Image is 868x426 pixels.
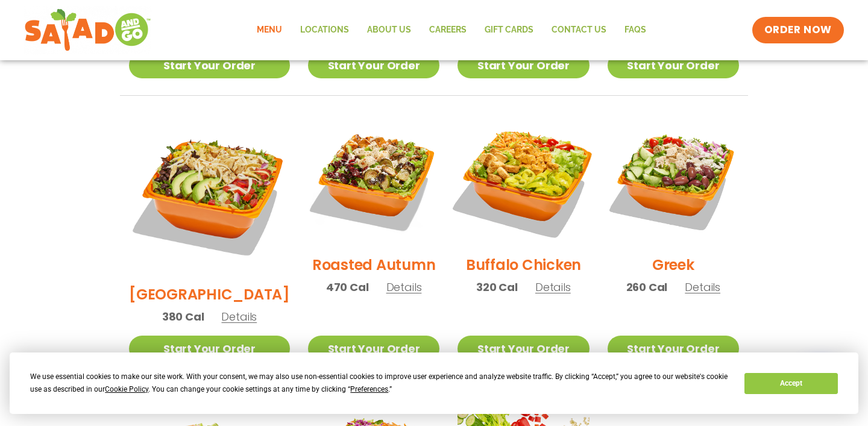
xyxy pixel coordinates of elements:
span: Details [386,280,422,295]
a: Start Your Order [129,336,290,362]
a: Careers [420,16,476,44]
img: Product photo for Buffalo Chicken Salad [446,102,600,257]
span: 320 Cal [476,279,518,295]
a: FAQs [615,16,655,44]
a: Locations [291,16,358,44]
span: Details [221,309,257,324]
span: Details [535,280,571,295]
span: 470 Cal [326,279,369,295]
a: Start Your Order [608,336,739,362]
a: Start Your Order [129,52,290,78]
a: Start Your Order [308,336,439,362]
a: Contact Us [542,16,615,44]
h2: [GEOGRAPHIC_DATA] [129,284,290,305]
span: Details [685,280,720,295]
a: ORDER NOW [752,17,844,43]
h2: Greek [652,254,694,275]
h2: Roasted Autumn [312,254,436,275]
span: Cookie Policy [105,385,148,393]
img: Product photo for BBQ Ranch Salad [129,114,290,275]
nav: Menu [248,16,655,44]
div: We use essential cookies to make our site work. With your consent, we may also use non-essential ... [30,371,730,396]
a: About Us [358,16,420,44]
a: Start Your Order [608,52,739,78]
a: Start Your Order [458,52,589,78]
span: 380 Cal [162,309,204,325]
img: Product photo for Greek Salad [608,114,739,245]
a: Start Your Order [458,336,589,362]
img: new-SAG-logo-768×292 [24,6,151,54]
button: Accept [744,373,837,394]
img: Product photo for Roasted Autumn Salad [308,114,439,245]
a: GIFT CARDS [476,16,542,44]
h2: Buffalo Chicken [466,254,581,275]
div: Cookie Consent Prompt [10,352,858,414]
a: Menu [248,16,291,44]
span: 260 Cal [626,279,668,295]
span: ORDER NOW [764,23,832,37]
span: Preferences [350,385,388,393]
a: Start Your Order [308,52,439,78]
